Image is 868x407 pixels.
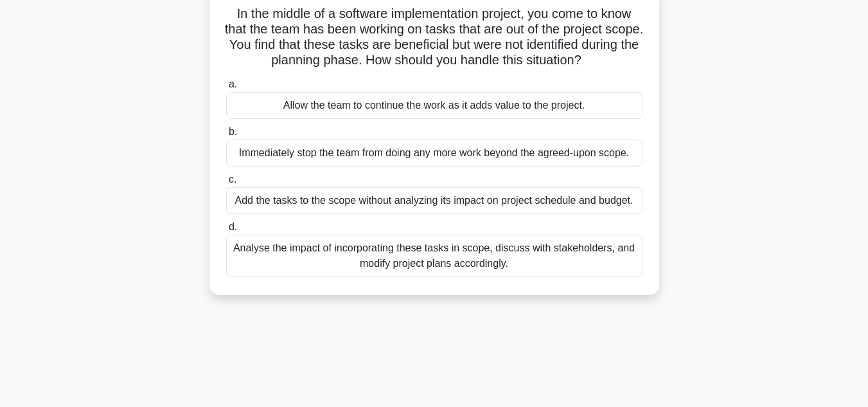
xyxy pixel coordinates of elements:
span: b. [229,126,237,137]
div: Immediately stop the team from doing any more work beyond the agreed-upon scope. [226,140,642,167]
div: Analyse the impact of incorporating these tasks in scope, discuss with stakeholders, and modify p... [226,235,642,277]
div: Allow the team to continue the work as it adds value to the project. [226,92,642,119]
span: c. [229,174,236,185]
span: d. [229,221,237,232]
span: a. [229,78,237,89]
h5: In the middle of a software implementation project, you come to know that the team has been worki... [225,6,644,69]
div: Add the tasks to the scope without analyzing its impact on project schedule and budget. [226,187,642,214]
